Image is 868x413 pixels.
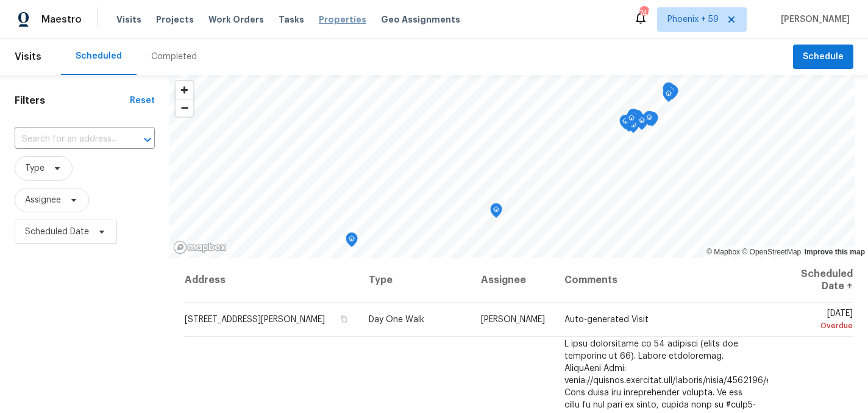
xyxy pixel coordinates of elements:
[490,203,502,222] div: Map marker
[471,258,555,303] th: Assignee
[116,13,141,26] span: Visits
[76,50,122,62] div: Scheduled
[369,315,424,324] span: Day One Walk
[184,258,359,303] th: Address
[627,109,639,127] div: Map marker
[742,248,801,256] a: OpenStreetMap
[169,75,855,258] canvas: Map
[173,240,227,254] a: Mapbox homepage
[156,13,194,26] span: Projects
[778,309,853,332] span: [DATE]
[564,315,649,324] span: Auto-generated Visit
[793,45,853,70] button: Schedule
[15,95,130,107] h1: Filters
[803,49,844,65] span: Schedule
[776,13,850,26] span: [PERSON_NAME]
[555,258,768,303] th: Comments
[151,51,197,63] div: Completed
[25,194,61,206] span: Assignee
[706,248,740,256] a: Mapbox
[185,315,325,324] span: [STREET_ADDRESS][PERSON_NAME]
[176,99,193,117] button: Zoom out
[41,13,82,26] span: Maestro
[176,81,193,99] button: Zoom in
[667,13,719,26] span: Phoenix + 59
[279,15,304,24] span: Tasks
[15,43,41,70] span: Visits
[619,115,631,134] div: Map marker
[176,99,193,117] span: Zoom out
[15,130,121,149] input: Search for an address...
[25,162,44,174] span: Type
[25,226,89,238] span: Scheduled Date
[319,13,366,26] span: Properties
[643,111,655,130] div: Map marker
[130,95,155,107] div: Reset
[481,315,545,324] span: [PERSON_NAME]
[768,258,853,303] th: Scheduled Date ↑
[778,320,853,332] div: Overdue
[208,13,264,26] span: Work Orders
[346,232,358,251] div: Map marker
[805,248,865,256] a: Improve this map
[639,7,648,20] div: 748
[663,87,675,106] div: Map marker
[636,114,648,133] div: Map marker
[338,314,349,325] button: Copy Address
[381,13,460,26] span: Geo Assignments
[665,84,677,103] div: Map marker
[359,258,471,303] th: Type
[663,82,675,101] div: Map marker
[625,112,638,131] div: Map marker
[139,131,156,148] button: Open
